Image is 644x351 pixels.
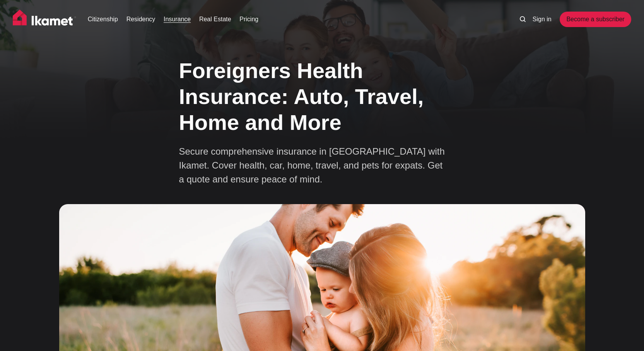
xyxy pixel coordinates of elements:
a: Sign in [533,15,552,24]
a: Citizenship [88,15,118,24]
a: Become a subscriber [560,12,631,27]
h1: Foreigners Health Insurance: Auto, Travel, Home and More [179,58,465,136]
p: Secure comprehensive insurance in [GEOGRAPHIC_DATA] with Ikamet. Cover health, car, home, travel,... [179,145,450,186]
a: Insurance [164,15,191,24]
img: Ikamet home [13,10,76,29]
a: Real Estate [199,15,231,24]
a: Pricing [239,15,258,24]
a: Residency [126,15,155,24]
